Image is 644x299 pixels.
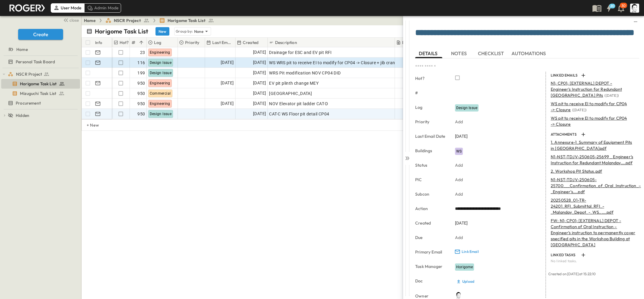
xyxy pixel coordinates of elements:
[84,17,96,24] a: Home
[415,75,447,81] p: Hot?
[415,191,447,197] p: Subcon
[456,265,473,269] span: Horigome
[185,39,199,46] p: Priority
[253,110,266,117] span: [DATE]
[137,80,145,86] span: 950
[415,293,447,299] p: Owner
[140,49,145,55] span: 23
[51,3,84,12] div: User Mode
[253,90,266,97] span: [DATE]
[604,93,619,98] span: ( [DATE] )
[154,39,162,46] p: Log
[455,220,468,226] span: [DATE]
[551,168,602,174] p: 2. Workshop Pit Status.pdf
[455,119,463,125] p: Add
[455,133,468,139] span: [DATE]
[551,154,636,166] p: N1-NST-TDJV-250605-25699 _ Engineer’s Instruction for Redundant Malanday....pdf
[253,49,266,56] span: [DATE]
[150,81,170,85] span: Engineering
[548,272,596,276] span: Created on [DATE] at 15:22:10
[415,263,447,269] p: Task Manager
[415,119,447,125] p: Priority
[16,100,41,106] span: Procurement
[455,177,463,183] p: Add
[415,206,447,212] p: Action
[150,50,170,55] span: Engineering
[415,249,447,255] p: Primary Email
[551,73,578,78] p: LINKED EMAILS
[551,253,578,257] p: LINKED TASKS
[455,234,463,241] p: Add
[630,4,639,13] img: Profile Picture
[150,91,171,96] span: Commercial
[275,39,297,46] p: Description
[18,29,63,40] button: Create
[551,132,578,137] p: ATTACHMENTS
[456,149,462,153] span: WS
[415,133,447,139] p: Last Email Date
[551,115,627,127] span: WS pit to receive EI to modify for CP04 -> Closure
[462,279,474,284] p: Upload
[253,80,266,87] span: [DATE]
[95,34,102,51] div: Info
[453,248,481,255] button: Link Email
[269,101,328,107] span: NOV Elevator pit ladder CAT-D
[253,69,266,76] span: [DATE]
[168,17,206,24] span: Horigome Task List
[478,51,505,56] span: CHECKLIST
[16,112,29,118] span: Hidden
[415,220,447,226] p: Created
[16,46,28,52] span: Home
[451,51,468,56] span: NOTES
[1,79,80,89] div: test
[137,101,145,107] span: 950
[69,17,79,23] span: close
[87,122,90,128] p: + New
[155,27,169,36] button: New
[269,70,341,76] span: WRS Pit modification NOV CP04 DID
[632,18,639,25] button: sidedrawer-menu
[221,59,234,66] span: [DATE]
[150,61,172,65] span: Design Issue
[610,4,615,8] h6: 20
[269,49,332,55] span: Drainage for ESC and EV pit RFI
[551,177,641,195] p: N1-NST-TDJV-250605-25700___Confirmation_of_Oral_Instruction_–_Engineer’s....pdf
[455,191,463,197] p: Add
[1,98,80,108] div: test
[212,39,232,46] p: Last Email Date
[138,39,145,46] button: Sort
[456,106,477,110] span: Design Issue
[551,139,636,151] p: 1. Annexure-1_Summary of Equipment Pits in [GEOGRAPHIC_DATA]pdf
[243,39,258,46] p: Created
[137,60,145,66] span: 116
[551,101,627,112] span: WS pit to receive EI to modify for CP04 -> Closure
[621,3,626,8] p: 30
[551,218,636,248] a: FW: N1; CP01; [EXTERNAL] DEPOT - Confirmation of Oral Instruction – Engineer’s instruction to per...
[455,292,462,299] img: Profile Picture
[1,57,80,67] div: test
[20,90,56,96] span: Mizuguchi Task List
[150,102,170,106] span: Engineering
[269,111,329,117] span: CAT-C WS Floor pit detail CP04
[455,277,476,286] button: Upload
[194,28,204,34] p: None
[150,112,172,116] span: Design Issue
[551,80,622,98] span: N1; CP01; [EXTERNAL] DEPOT - Engineer’s Instruction for Redundant [GEOGRAPHIC_DATA] Pits
[572,108,587,112] span: ( [DATE] )
[551,197,636,215] p: 20250528_01-TR-24201_RFI_Submittal_RFI_-_Malanday_Depot_-_WS......pdf
[415,177,447,183] p: PIC
[415,234,447,241] p: Due
[120,39,129,46] p: Hot?
[137,111,145,117] span: 950
[415,278,447,284] p: Doc
[415,90,447,96] p: #
[455,162,463,168] p: Add
[253,100,266,107] span: [DATE]
[94,38,112,47] div: Info
[269,80,319,86] span: EV pit plinth change MEY
[1,69,80,79] div: test
[137,90,145,96] span: 950
[419,51,439,56] span: DETAILS
[20,81,56,87] span: Horigome Task List
[84,17,218,24] nav: breadcrumbs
